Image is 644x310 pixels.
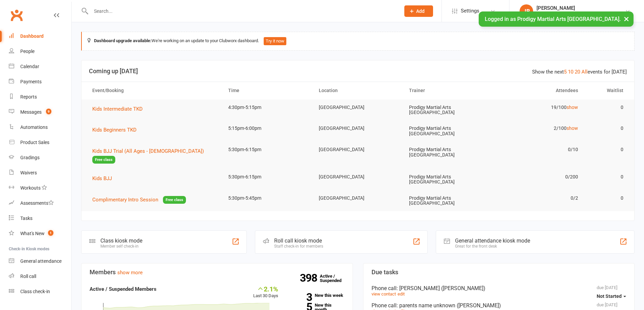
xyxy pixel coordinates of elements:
[222,100,313,115] td: 4:30pm-5:15pm
[20,155,40,160] div: Gradings
[597,293,622,299] span: Not Started
[90,269,344,276] h3: Members
[584,142,629,158] td: 0
[92,148,204,154] span: Kids BJJ Trial (All Ages - [DEMOGRAPHIC_DATA])
[81,32,635,51] div: We're working on an update to your Clubworx dashboard.
[9,254,71,269] a: General attendance kiosk mode
[92,127,137,133] span: Kids Beginners TKD
[403,190,494,212] td: Prodigy Martial Arts [GEOGRAPHIC_DATA]
[9,165,71,180] a: Waivers
[222,120,313,136] td: 5:15pm-6:00pm
[9,180,71,196] a: Workouts
[20,79,42,84] div: Payments
[117,270,143,276] a: show more
[403,82,494,99] th: Trainer
[9,59,71,74] a: Calendar
[20,49,34,54] div: People
[20,109,42,115] div: Messages
[92,147,216,164] button: Kids BJJ Trial (All Ages - [DEMOGRAPHIC_DATA])Free class
[20,200,54,206] div: Assessments
[20,258,62,264] div: General attendance
[222,142,313,158] td: 5:30pm-6:15pm
[222,82,313,99] th: Time
[597,290,626,302] button: Not Started
[416,8,425,14] span: Add
[46,109,51,114] span: 9
[313,82,403,99] th: Location
[288,292,312,302] strong: 3
[9,135,71,150] a: Product Sales
[9,29,71,44] a: Dashboard
[536,11,625,17] div: Prodigy Martial Arts [GEOGRAPHIC_DATA]
[455,244,530,249] div: Great for the front desk
[9,211,71,226] a: Tasks
[92,196,186,204] button: Complimentary Intro SessionFree class
[584,169,629,185] td: 0
[372,285,626,291] div: Phone call
[20,94,37,100] div: Reports
[9,105,71,120] a: Messages 9
[397,302,501,309] span: : parents name unknown ([PERSON_NAME])
[567,105,578,110] a: show
[222,190,313,206] td: 5:30pm-5:45pm
[20,216,32,221] div: Tasks
[163,196,186,204] span: Free class
[9,269,71,284] a: Roll call
[90,286,157,292] strong: Active / Suspended Members
[581,69,588,75] a: All
[20,140,49,145] div: Product Sales
[584,82,629,99] th: Waitlist
[92,197,158,203] span: Complimentary Intro Session
[575,69,580,75] a: 20
[92,174,117,182] button: Kids BJJ
[564,69,567,75] a: 5
[520,4,533,18] div: JB
[100,237,142,244] div: Class kiosk mode
[494,120,584,136] td: 2/100
[48,230,53,236] span: 1
[264,37,286,45] button: Try it now
[584,120,629,136] td: 0
[372,302,626,309] div: Phone call
[253,285,278,292] div: 2.1%
[92,156,115,164] span: Free class
[9,284,71,299] a: Class kiosk mode
[313,100,403,115] td: [GEOGRAPHIC_DATA]
[313,190,403,206] td: [GEOGRAPHIC_DATA]
[494,190,584,206] td: 0/2
[403,169,494,190] td: Prodigy Martial Arts [GEOGRAPHIC_DATA]
[8,7,25,24] a: Clubworx
[253,285,278,300] div: Last 30 Days
[222,169,313,185] td: 5:30pm-6:15pm
[403,100,494,121] td: Prodigy Martial Arts [GEOGRAPHIC_DATA]
[313,169,403,185] td: [GEOGRAPHIC_DATA]
[20,124,48,130] div: Automations
[584,190,629,206] td: 0
[92,175,112,181] span: Kids BJJ
[461,3,479,19] span: Settings
[9,89,71,105] a: Reports
[9,150,71,165] a: Gradings
[398,291,405,297] a: edit
[94,38,151,43] strong: Dashboard upgrade available:
[20,274,36,279] div: Roll call
[404,5,433,17] button: Add
[494,82,584,99] th: Attendees
[100,244,142,249] div: Member self check-in
[532,68,627,76] div: Show the next events for [DATE]
[20,64,39,69] div: Calendar
[494,142,584,158] td: 0/10
[485,16,621,22] span: Logged in as Prodigy Martial Arts [GEOGRAPHIC_DATA].
[9,44,71,59] a: People
[584,100,629,115] td: 0
[92,106,143,112] span: Kids Intermediate TKD
[536,5,625,11] div: [PERSON_NAME]
[86,82,222,99] th: Event/Booking
[494,100,584,115] td: 19/100
[620,11,633,26] button: ×
[403,120,494,142] td: Prodigy Martial Arts [GEOGRAPHIC_DATA]
[9,120,71,135] a: Automations
[320,269,350,288] a: 398Active / Suspended
[20,33,44,39] div: Dashboard
[397,285,485,291] span: : [PERSON_NAME] ([PERSON_NAME])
